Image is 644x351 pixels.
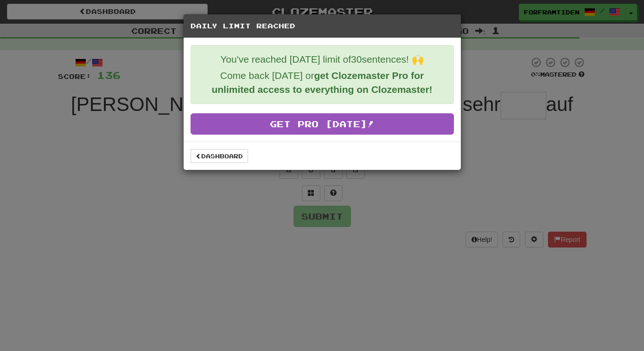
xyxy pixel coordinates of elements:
[191,113,454,135] a: Get Pro [DATE]!
[211,70,432,95] strong: get Clozemaster Pro for unlimited access to everything on Clozemaster!
[191,149,248,163] a: Dashboard
[198,52,446,66] p: You've reached [DATE] limit of 30 sentences! 🙌
[198,69,446,97] p: Come back [DATE] or
[191,21,454,31] h5: Daily Limit Reached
